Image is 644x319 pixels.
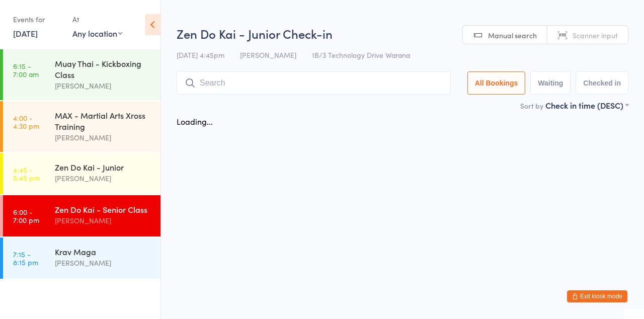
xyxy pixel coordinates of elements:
[567,290,627,302] button: Exit kiosk mode
[312,50,410,60] span: 1B/3 Technology Drive Warana
[55,110,152,132] div: MAX - Martial Arts Xross Training
[177,25,628,42] h2: Zen Do Kai - Junior Check-in
[530,71,571,95] button: Waiting
[573,30,618,40] span: Scanner input
[177,116,213,127] div: Loading...
[13,250,38,266] time: 7:15 - 8:15 pm
[3,153,160,194] a: 4:45 -5:45 pmZen Do Kai - Junior[PERSON_NAME]
[55,58,152,80] div: Muay Thai - Kickboxing Class
[55,132,152,143] div: [PERSON_NAME]
[520,101,543,111] label: Sort by
[13,28,38,39] a: [DATE]
[55,215,152,226] div: [PERSON_NAME]
[488,30,537,40] span: Manual search
[177,71,451,95] input: Search
[3,195,160,236] a: 6:00 -7:00 pmZen Do Kai - Senior Class[PERSON_NAME]
[576,71,628,95] button: Checked in
[55,257,152,269] div: [PERSON_NAME]
[72,11,122,28] div: At
[467,71,526,95] button: All Bookings
[3,49,160,100] a: 6:15 -7:00 amMuay Thai - Kickboxing Class[PERSON_NAME]
[545,100,628,111] div: Check in time (DESC)
[240,50,296,60] span: [PERSON_NAME]
[3,237,160,279] a: 7:15 -8:15 pmKrav Maga[PERSON_NAME]
[13,166,40,182] time: 4:45 - 5:45 pm
[13,11,62,28] div: Events for
[55,162,152,173] div: Zen Do Kai - Junior
[55,246,152,257] div: Krav Maga
[13,208,39,224] time: 6:00 - 7:00 pm
[13,114,39,130] time: 4:00 - 4:30 pm
[55,204,152,215] div: Zen Do Kai - Senior Class
[13,62,39,78] time: 6:15 - 7:00 am
[55,173,152,184] div: [PERSON_NAME]
[55,80,152,92] div: [PERSON_NAME]
[72,28,122,39] div: Any location
[177,50,224,60] span: [DATE] 4:45pm
[3,101,160,152] a: 4:00 -4:30 pmMAX - Martial Arts Xross Training[PERSON_NAME]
